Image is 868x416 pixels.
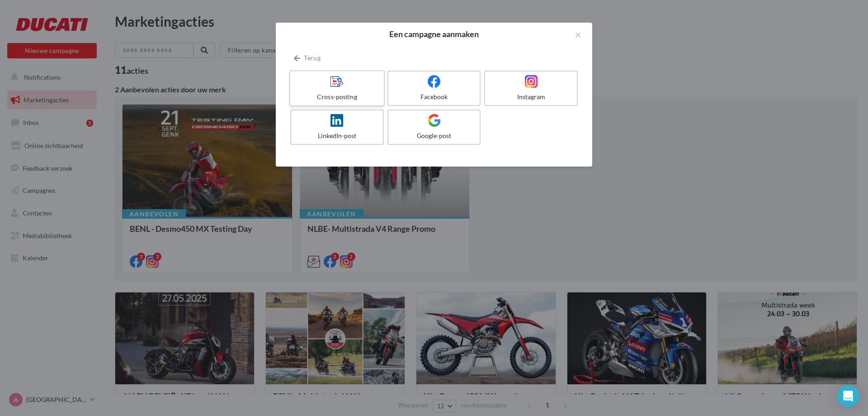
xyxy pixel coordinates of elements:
div: LinkedIn-post [295,131,379,140]
div: Open Intercom Messenger [837,385,859,407]
h2: Een campagne aanmaken [290,30,578,38]
button: Terug [290,53,324,63]
div: Instagram [489,92,573,101]
div: Facebook [392,92,476,101]
div: Google-post [392,131,476,140]
div: Cross-posting [294,92,380,101]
